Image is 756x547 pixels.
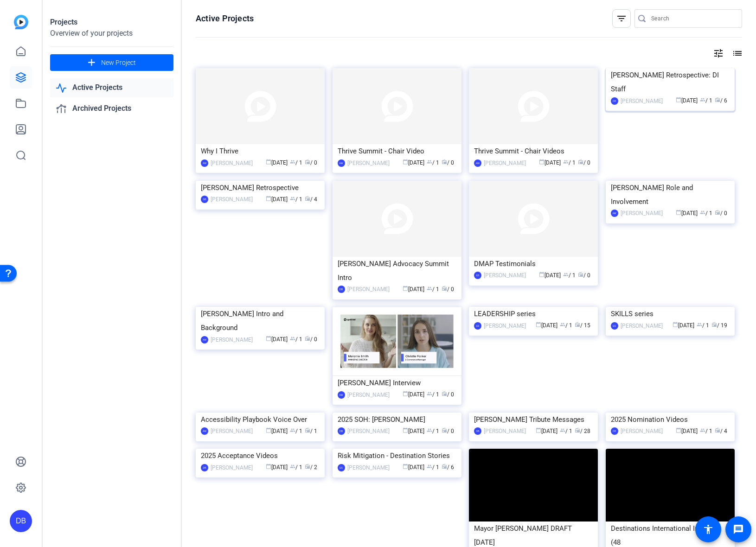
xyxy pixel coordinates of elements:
[338,391,345,399] div: AW
[201,144,320,158] div: Why I Thrive
[536,322,541,327] span: calendar_today
[442,159,447,165] span: radio
[427,391,432,396] span: group
[290,336,295,341] span: group
[474,144,593,158] div: Thrive Summit - Chair Videos
[305,196,310,201] span: radio
[196,13,254,24] h1: Active Projects
[338,257,456,285] div: [PERSON_NAME] Advocacy Summit Intro
[442,286,447,291] span: radio
[484,271,526,280] div: [PERSON_NAME]
[266,427,271,433] span: calendar_today
[338,413,456,426] div: 2025 SOH: [PERSON_NAME]
[715,428,727,434] span: / 4
[201,196,208,203] div: DB
[50,99,173,118] a: Archived Projects
[305,336,310,341] span: radio
[539,272,561,279] span: [DATE]
[733,524,744,535] mat-icon: message
[700,210,705,215] span: group
[442,427,447,433] span: radio
[563,272,576,279] span: / 1
[50,17,173,28] div: Projects
[715,97,727,104] span: / 6
[676,97,681,102] span: calendar_today
[611,181,730,209] div: [PERSON_NAME] Role and Involvement
[427,427,432,433] span: group
[290,196,302,203] span: / 1
[290,464,295,469] span: group
[621,209,663,218] div: [PERSON_NAME]
[715,97,720,102] span: radio
[578,272,590,279] span: / 0
[290,159,302,166] span: / 1
[563,159,576,166] span: / 1
[611,307,730,321] div: SKILLS series
[50,78,173,97] a: Active Projects
[290,159,295,165] span: group
[201,449,320,463] div: 2025 Acceptance Videos
[560,322,572,329] span: / 1
[290,464,302,471] span: / 1
[621,96,663,106] div: [PERSON_NAME]
[703,524,714,535] mat-icon: accessibility
[560,427,565,433] span: group
[266,196,271,201] span: calendar_today
[731,48,742,59] mat-icon: list
[700,210,712,216] span: / 1
[563,159,569,165] span: group
[290,427,295,433] span: group
[266,196,288,203] span: [DATE]
[211,159,253,168] div: [PERSON_NAME]
[211,335,253,344] div: [PERSON_NAME]
[201,427,208,435] div: AW
[305,464,317,471] span: / 2
[347,426,390,436] div: [PERSON_NAME]
[442,286,454,293] span: / 0
[442,391,447,396] span: radio
[305,196,317,203] span: / 4
[616,13,627,24] mat-icon: filter_list
[713,48,724,59] mat-icon: tune
[700,427,705,433] span: group
[442,391,454,398] span: / 0
[266,336,288,343] span: [DATE]
[697,322,709,329] span: / 1
[676,97,698,104] span: [DATE]
[474,257,593,271] div: DMAP Testimonials
[575,322,580,327] span: radio
[676,428,698,434] span: [DATE]
[700,97,712,104] span: / 1
[86,57,97,69] mat-icon: add
[578,272,583,277] span: radio
[474,272,481,279] div: ES
[427,159,432,165] span: group
[10,510,32,532] div: DB
[575,428,590,434] span: / 28
[474,322,481,330] div: ES
[201,464,208,471] div: DB
[611,413,730,426] div: 2025 Nomination Videos
[539,272,545,277] span: calendar_today
[711,322,717,327] span: radio
[536,427,541,433] span: calendar_today
[700,428,712,434] span: / 1
[715,427,720,433] span: radio
[539,159,545,165] span: calendar_today
[611,322,618,330] div: ES
[290,336,302,343] span: / 1
[305,427,310,433] span: radio
[578,159,583,165] span: radio
[442,464,447,469] span: radio
[715,210,720,215] span: radio
[427,159,439,166] span: / 1
[338,464,345,471] div: ES
[305,159,310,165] span: radio
[427,286,432,291] span: group
[305,336,317,343] span: / 0
[563,272,569,277] span: group
[474,307,593,321] div: LEADERSHIP series
[201,413,320,426] div: Accessibility Playbook Voice Over
[611,210,618,217] div: AW
[474,159,481,167] div: AW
